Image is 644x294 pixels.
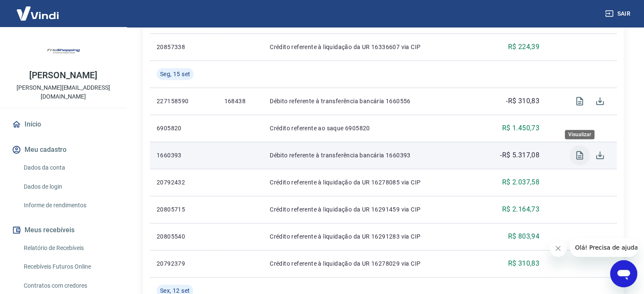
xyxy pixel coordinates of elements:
span: Visualizar [569,91,590,111]
span: Download [590,91,610,111]
p: 20857338 [157,43,211,51]
span: Download [590,145,610,165]
p: Débito referente à transferência bancária 1660556 [270,97,470,105]
p: Crédito referente ao saque 6905820 [270,124,470,132]
a: Informe de rendimentos [20,197,116,214]
p: Crédito referente à liquidação da UR 16278085 via CIP [270,178,470,187]
p: -R$ 310,83 [506,96,539,106]
p: R$ 803,94 [508,231,539,242]
p: 20792432 [157,178,211,187]
p: Crédito referente à liquidação da UR 16278029 via CIP [270,259,470,268]
span: Olá! Precisa de ajuda? [5,6,71,13]
p: R$ 2.037,58 [502,177,539,187]
p: 20805540 [157,232,211,241]
a: Dados da conta [20,159,116,176]
iframe: Mensagem da empresa [570,238,637,257]
button: Sair [603,6,634,22]
p: R$ 224,39 [508,42,539,52]
p: Crédito referente à liquidação da UR 16336607 via CIP [270,43,470,51]
p: [PERSON_NAME][EMAIL_ADDRESS][DOMAIN_NAME] [7,83,120,101]
p: 20792379 [157,259,211,268]
p: 20805715 [157,205,211,214]
span: Visualizar [569,145,590,165]
p: Crédito referente à liquidação da UR 16291283 via CIP [270,232,470,241]
a: Recebíveis Futuros Online [20,258,116,275]
p: [PERSON_NAME] [29,71,97,80]
p: R$ 2.164,73 [502,204,539,214]
p: Débito referente à transferência bancária 1660393 [270,151,470,159]
a: Relatório de Recebíveis [20,239,116,257]
p: 168438 [224,97,256,105]
p: -R$ 5.317,08 [500,150,539,160]
p: R$ 1.450,73 [502,123,539,133]
p: 227158590 [157,97,211,105]
button: Meu cadastro [10,140,116,159]
iframe: Botão para abrir a janela de mensagens [610,260,637,287]
p: R$ 310,83 [508,258,539,269]
button: Meus recebíveis [10,221,116,239]
p: 1660393 [157,151,211,159]
div: Visualizar [565,130,594,139]
iframe: Fechar mensagem [550,240,567,257]
p: 6905820 [157,124,211,132]
a: Dados de login [20,178,116,195]
p: Crédito referente à liquidação da UR 16291459 via CIP [270,205,470,214]
img: Vindi [10,0,65,26]
span: Seg, 15 set [160,70,190,78]
a: Início [10,115,116,134]
img: 05b3cb34-28e8-4073-b7ee-254a923d4c8c.jpeg [47,34,80,68]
